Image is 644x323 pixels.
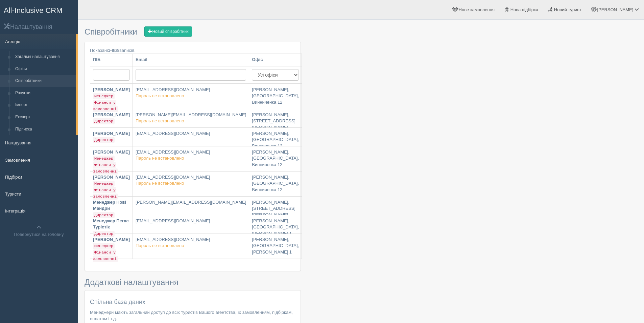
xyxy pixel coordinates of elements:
code: Директор [93,231,115,237]
code: Менеджер [93,93,115,99]
code: Фінанси у замовленні [93,100,118,112]
code: Менеджер [93,243,115,249]
a: [PERSON_NAME], [STREET_ADDRESS][PERSON_NAME] [249,109,302,127]
a: [EMAIL_ADDRESS][DOMAIN_NAME] Пароль не встановлено [133,234,249,259]
b: [PERSON_NAME] [93,131,130,136]
span: Пароль не встановлено [136,156,184,161]
b: 1-8 [108,48,114,53]
a: All-Inclusive CRM [0,0,77,19]
b: Менеджер Нові Мандри [93,200,126,211]
span: Нове замовлення [459,7,495,12]
span: Нова підбірка [510,7,539,12]
a: [PERSON_NAME] Менеджер Фінанси у замовленні [90,234,133,259]
a: [PERSON_NAME][EMAIL_ADDRESS][DOMAIN_NAME] Пароль не встановлено [133,109,249,127]
span: Пароль не встановлено [136,181,184,186]
a: Імпорт [12,99,76,111]
b: [PERSON_NAME] [93,87,130,92]
code: Директор [93,137,115,143]
b: [PERSON_NAME] [93,175,130,180]
a: [EMAIL_ADDRESS][DOMAIN_NAME] Пароль не встановлено [133,146,249,171]
span: Співробітники [85,27,137,36]
h4: Спільна база даних [90,299,295,306]
a: [PERSON_NAME] Менеджер Фінанси у замовленні [90,171,133,196]
a: [EMAIL_ADDRESS][DOMAIN_NAME] Пароль не встановлено [133,84,249,109]
p: Менеджери мають загальний доступ до всіх туристів Вашого агентства, їх замовленням, підбіркам, оп... [90,309,295,322]
span: All-Inclusive CRM [4,6,63,15]
div: Показані із записів. [90,47,295,54]
a: Загальні налаштування [12,51,76,63]
a: [PERSON_NAME], [STREET_ADDRESS][PERSON_NAME] [249,197,302,215]
code: Фінанси у замовленні [93,249,118,262]
span: Новий турист [554,7,581,12]
code: Директор [93,118,115,124]
a: [PERSON_NAME] Менеджер Фінанси у замовленні [90,84,133,109]
a: Менеджер Нові Мандри Директор [90,197,133,215]
b: [PERSON_NAME] [93,112,130,117]
span: Пароль не встановлено [136,243,184,248]
th: ПІБ [90,54,133,66]
a: [EMAIL_ADDRESS][DOMAIN_NAME] [133,128,249,146]
span: Пароль не встановлено [136,93,184,98]
b: [PERSON_NAME] [93,149,130,155]
th: Email [133,54,249,66]
a: [PERSON_NAME], [GEOGRAPHIC_DATA], [PERSON_NAME] 1 [249,234,302,259]
a: [PERSON_NAME] Менеджер Фінанси у замовленні [90,146,133,171]
code: Менеджер [93,156,115,162]
a: Офіси [12,63,76,75]
th: Офіс [249,54,302,66]
code: Менеджер [93,181,115,187]
a: [PERSON_NAME], [GEOGRAPHIC_DATA], Винниченка 12 [249,128,302,146]
span: Пароль не встановлено [136,118,184,123]
a: [PERSON_NAME], [GEOGRAPHIC_DATA], Винниченка 12 [249,84,302,109]
a: [PERSON_NAME][EMAIL_ADDRESS][DOMAIN_NAME] [133,197,249,215]
a: [PERSON_NAME] Директор [90,128,133,146]
a: [PERSON_NAME] Директор [90,109,133,127]
b: Менеджер Пегас Турістік [93,218,129,230]
a: [PERSON_NAME], [GEOGRAPHIC_DATA], [PERSON_NAME] 1 [249,215,302,234]
a: Новий співробітник [144,26,192,37]
code: Фінанси у замовленні [93,162,118,175]
b: [PERSON_NAME] [93,237,130,242]
a: Рахунки [12,87,76,99]
a: Співробітники [12,75,76,87]
a: Підписка [12,123,76,136]
a: Експорт [12,111,76,123]
span: [PERSON_NAME] [597,7,633,12]
a: [PERSON_NAME], [GEOGRAPHIC_DATA], Винниченка 12 [249,171,302,196]
code: Директор [93,212,115,218]
a: [PERSON_NAME], [GEOGRAPHIC_DATA], Винниченка 12 [249,146,302,171]
a: [EMAIL_ADDRESS][DOMAIN_NAME] [133,215,249,234]
h3: Додаткові налаштування [85,278,301,287]
a: Менеджер Пегас Турістік Директор [90,215,133,234]
code: Фінанси у замовленні [93,187,118,200]
b: 8 [117,48,120,53]
a: [EMAIL_ADDRESS][DOMAIN_NAME] Пароль не встановлено [133,171,249,196]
